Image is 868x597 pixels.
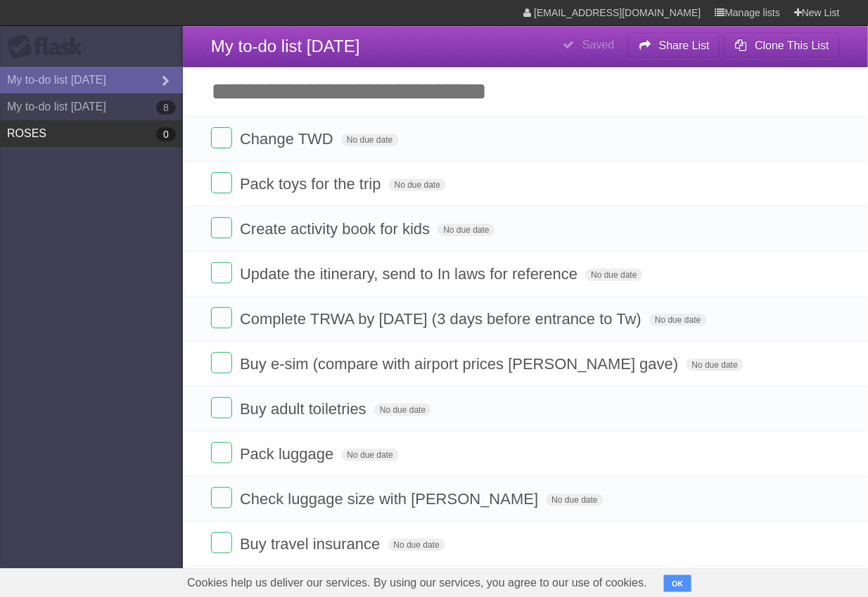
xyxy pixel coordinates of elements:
[211,487,232,508] label: Done
[156,101,176,115] b: 8
[649,314,706,326] span: No due date
[755,39,829,51] b: Clone This List
[240,490,542,508] span: Check luggage size with [PERSON_NAME]
[547,494,604,506] span: No due date
[628,33,721,58] button: Share List
[582,39,614,51] b: Saved
[211,532,232,553] label: Done
[240,130,337,148] span: Change TWD
[240,445,337,463] span: Pack luggage
[687,359,743,371] span: No due date
[240,535,383,553] span: Buy travel insurance
[438,224,494,236] span: No due date
[659,39,710,51] b: Share List
[211,352,232,373] label: Done
[724,33,840,58] button: Clone This List
[211,172,232,193] label: Done
[374,404,431,416] span: No due date
[240,220,433,238] span: Create activity book for kids
[388,539,445,551] span: No due date
[156,127,176,141] b: 0
[664,575,691,592] button: OK
[7,34,91,60] div: Flask
[342,449,399,461] span: No due date
[211,397,232,418] label: Done
[240,265,581,283] span: Update the itinerary, send to In laws for reference
[389,179,446,191] span: No due date
[240,355,682,373] span: Buy e-sim (compare with airport prices [PERSON_NAME] gave)
[341,134,398,146] span: No due date
[211,262,232,283] label: Done
[240,400,370,418] span: Buy adult toiletries
[240,310,645,328] span: Complete TRWA by [DATE] (3 days before entrance to Tw)
[211,127,232,148] label: Done
[211,307,232,328] label: Done
[211,442,232,463] label: Done
[211,37,360,56] span: My to-do list [DATE]
[240,175,385,193] span: Pack toys for the trip
[211,217,232,238] label: Done
[585,269,642,281] span: No due date
[173,569,661,597] span: Cookies help us deliver our services. By using our services, you agree to our use of cookies.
